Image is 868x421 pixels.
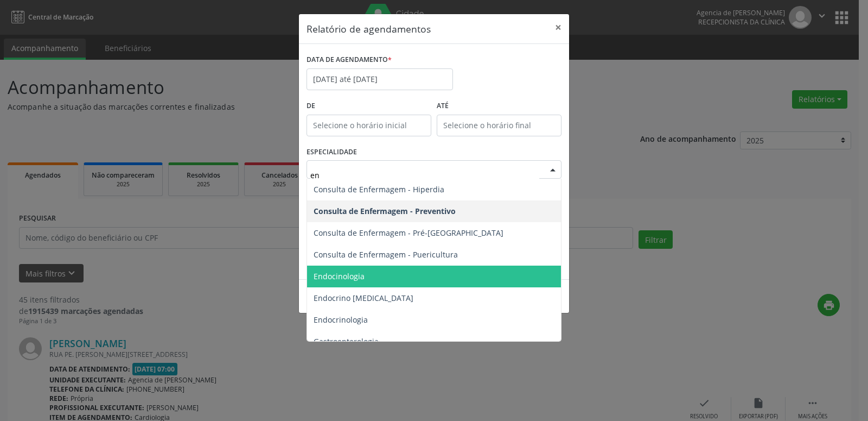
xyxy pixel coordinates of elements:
[307,144,357,161] label: ESPECIALIDADE
[307,22,431,36] h5: Relatório de agendamentos
[310,164,539,186] input: Seleciona uma especialidade
[314,206,456,216] span: Consulta de Enfermagem - Preventivo
[307,52,392,68] label: DATA DE AGENDAMENTO
[547,14,569,41] button: Close
[307,98,431,115] label: De
[314,184,444,194] span: Consulta de Enfermagem - Hiperdia
[314,336,379,347] span: Gastroenterologia
[314,228,503,238] span: Consulta de Enfermagem - Pré-[GEOGRAPHIC_DATA]
[307,68,453,90] input: Selecione uma data ou intervalo
[437,115,561,136] input: Selecione o horário final
[314,271,365,281] span: Endocinologia
[314,315,368,325] span: Endocrinologia
[437,98,561,115] label: ATÉ
[307,115,431,136] input: Selecione o horário inicial
[314,249,458,260] span: Consulta de Enfermagem - Puericultura
[314,293,413,303] span: Endocrino [MEDICAL_DATA]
